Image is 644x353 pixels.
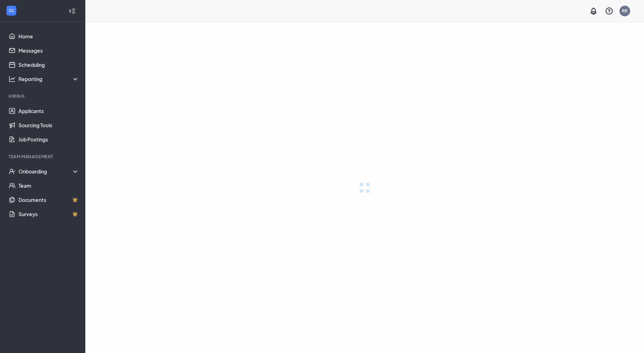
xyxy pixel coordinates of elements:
[18,207,79,221] a: SurveysCrown
[622,8,628,14] div: RR
[18,43,79,58] a: Messages
[18,58,79,72] a: Scheduling
[9,93,78,99] div: Hiring
[9,168,16,175] svg: UserCheck
[9,154,78,160] div: Team Management
[9,75,16,82] svg: Analysis
[18,118,79,132] a: Sourcing Tools
[18,104,79,118] a: Applicants
[605,7,613,15] svg: QuestionInfo
[18,29,79,43] a: Home
[589,7,598,15] svg: Notifications
[18,168,80,175] div: Onboarding
[18,75,80,82] div: Reporting
[8,7,15,14] svg: WorkstreamLogo
[69,7,76,15] svg: Collapse
[18,178,79,193] a: Team
[18,132,79,146] a: Job Postings
[18,193,79,207] a: DocumentsCrown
